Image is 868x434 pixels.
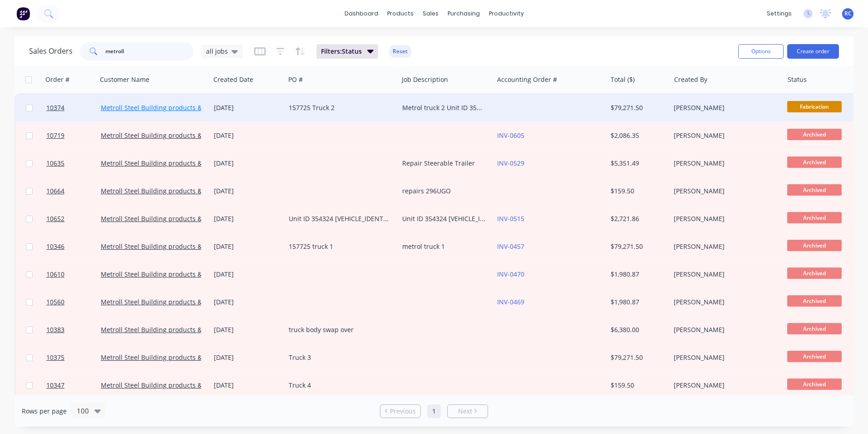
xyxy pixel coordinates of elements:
[46,187,64,196] span: 10664
[762,7,796,20] div: settings
[484,7,528,20] div: productivity
[844,10,852,18] span: RC
[214,103,281,112] div: [DATE]
[46,316,101,343] a: 10383
[497,159,524,167] a: INV-0529
[46,122,101,149] a: 10719
[402,242,486,251] div: metrol truck 1
[611,381,664,390] div: $159.50
[46,288,101,316] a: 10560
[787,295,842,307] span: Archived
[611,159,664,168] div: $5,351.49
[100,75,149,84] div: Customer Name
[611,214,664,223] div: $2,721.86
[674,298,774,307] div: [PERSON_NAME]
[46,270,64,279] span: 10610
[787,44,839,59] button: Create order
[738,44,784,59] button: Options
[45,75,69,84] div: Order #
[787,267,842,279] span: Archived
[427,404,441,418] a: Page 1 is your current page
[611,353,664,362] div: $79,271.50
[105,42,194,61] input: Search...
[289,381,390,390] div: Truck 4
[214,353,281,362] div: [DATE]
[46,372,101,399] a: 10347
[674,187,774,196] div: [PERSON_NAME]
[448,407,488,416] a: Next page
[674,131,774,140] div: [PERSON_NAME]
[288,75,303,84] div: PO #
[101,214,232,223] a: Metroll Steel Building products & Solutions
[611,325,664,334] div: $6,380.00
[214,214,281,223] div: [DATE]
[402,159,486,168] div: Repair Steerable Trailer
[674,353,774,362] div: [PERSON_NAME]
[402,75,448,84] div: Job Description
[674,381,774,390] div: [PERSON_NAME]
[46,298,64,307] span: 10560
[46,205,101,232] a: 10652
[402,103,486,112] div: Metrol truck 2 Unit ID 354323 [VEHICLE_IDENTIFICATION_NUMBER] / 6M60316531
[611,103,664,112] div: $79,271.50
[611,270,664,279] div: $1,980.87
[787,156,842,168] span: Archived
[674,214,774,223] div: [PERSON_NAME]
[289,325,390,334] div: truck body swap over
[101,187,232,195] a: Metroll Steel Building products & Solutions
[674,270,774,279] div: [PERSON_NAME]
[214,131,281,140] div: [DATE]
[611,131,664,140] div: $2,086.35
[214,381,281,390] div: [DATE]
[101,353,232,362] a: Metroll Steel Building products & Solutions
[611,242,664,251] div: $79,271.50
[497,298,524,306] a: INV-0469
[402,187,486,196] div: repairs 296UGO
[611,298,664,307] div: $1,980.87
[787,101,842,112] span: Fabrication
[402,214,486,223] div: Unit ID 354324 [VEHICLE_IDENTIFICATION_NUMBER] / 6M60317123
[674,75,707,84] div: Created By
[674,325,774,334] div: [PERSON_NAME]
[46,353,64,362] span: 10375
[46,261,101,288] a: 10610
[214,159,281,168] div: [DATE]
[788,75,807,84] div: Status
[611,75,635,84] div: Total ($)
[497,242,524,251] a: INV-0457
[101,159,232,167] a: Metroll Steel Building products & Solutions
[46,381,64,390] span: 10347
[611,187,664,196] div: $159.50
[674,159,774,168] div: [PERSON_NAME]
[16,7,30,20] img: Factory
[787,323,842,334] span: Archived
[213,75,253,84] div: Created Date
[497,131,524,140] a: INV-0605
[380,407,420,416] a: Previous page
[383,7,418,20] div: products
[46,150,101,177] a: 10635
[206,46,228,56] span: all jobs
[497,270,524,278] a: INV-0470
[214,242,281,251] div: [DATE]
[289,242,390,251] div: 157725 truck 1
[340,7,383,20] a: dashboard
[46,242,64,251] span: 10346
[497,75,557,84] div: Accounting Order #
[29,47,73,56] h1: Sales Orders
[316,44,378,59] button: Filters:Status
[787,378,842,390] span: Archived
[46,131,64,140] span: 10719
[389,45,411,58] button: Reset
[289,214,390,223] div: Unit ID 354324 [VEHICLE_IDENTIFICATION_NUMBER] / 6M60317123
[46,159,64,168] span: 10635
[214,270,281,279] div: [DATE]
[46,233,101,260] a: 10346
[101,242,232,251] a: Metroll Steel Building products & Solutions
[289,103,390,112] div: 157725 Truck 2
[497,214,524,223] a: INV-0515
[46,177,101,205] a: 10664
[674,103,774,112] div: [PERSON_NAME]
[22,407,67,416] span: Rows per page
[787,129,842,140] span: Archived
